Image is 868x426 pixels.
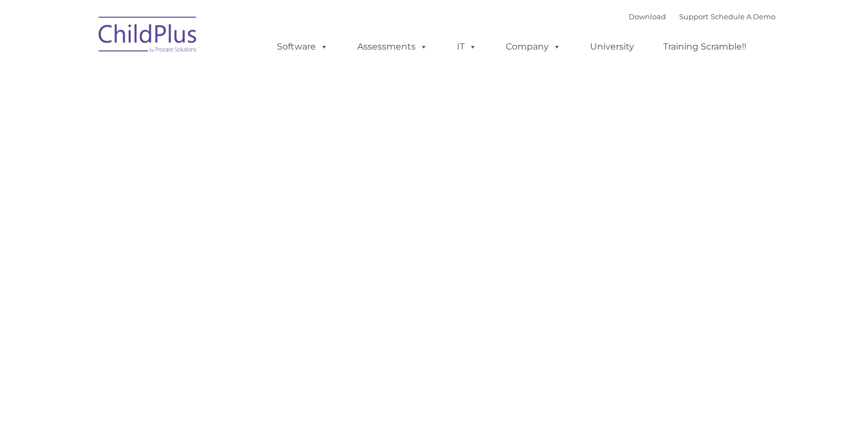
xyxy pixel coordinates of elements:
[495,36,572,58] a: Company
[446,36,488,58] a: IT
[629,12,666,21] a: Download
[579,36,645,58] a: University
[266,36,339,58] a: Software
[679,12,708,21] a: Support
[346,36,439,58] a: Assessments
[629,12,776,21] font: |
[93,9,203,64] img: ChildPlus by Procare Solutions
[711,12,776,21] a: Schedule A Demo
[652,36,757,58] a: Training Scramble!!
